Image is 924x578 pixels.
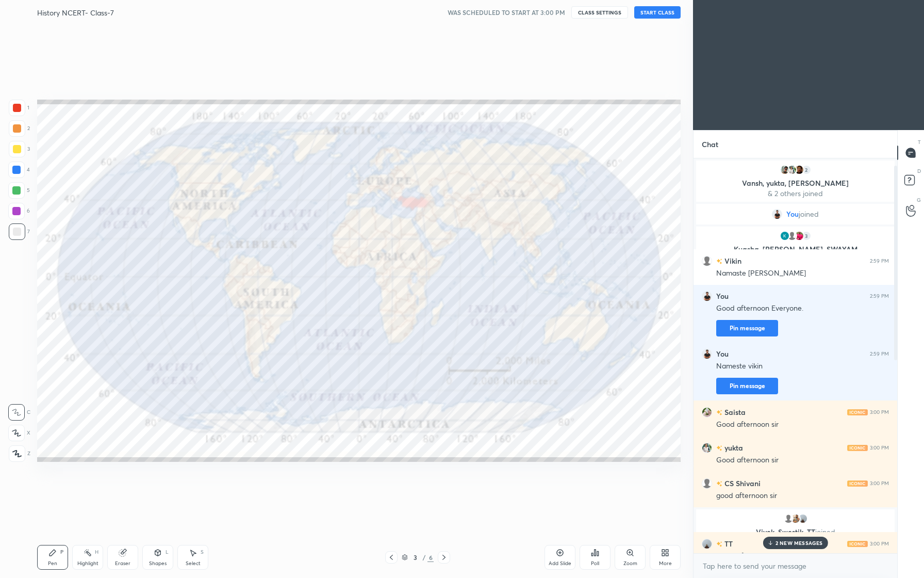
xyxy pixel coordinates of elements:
p: 2 NEW MESSAGES [775,540,823,546]
img: f38d3fea6d3841bb86e0e26783447dfb.jpg [702,443,712,453]
img: ab7d10b006b04d59a5198bc4c268c61a.jpg [702,407,712,418]
div: 3:00 PM [870,541,889,547]
div: 3 [9,141,30,157]
img: iconic-light.a09c19a4.png [847,409,868,415]
p: Chat [694,131,727,158]
img: no-rating-badge.077c3623.svg [716,259,722,264]
p: Vansh, yukta, [PERSON_NAME] [702,179,888,187]
div: 3 [801,231,812,241]
img: no-rating-badge.077c3623.svg [716,410,722,415]
span: joined [815,527,835,537]
div: 2:59 PM [870,351,889,357]
div: Z [9,445,30,462]
span: You [786,210,799,218]
div: 2 [801,165,812,175]
div: Select [186,561,201,566]
p: G [917,196,921,204]
div: Namaste [PERSON_NAME] [716,268,889,279]
div: Zoom [623,561,637,566]
h6: yukta [722,442,743,453]
div: Good afternoon sir [716,420,889,430]
div: 4 [8,162,30,178]
div: 1 [9,100,29,116]
h6: CS Shivani [722,478,761,489]
img: default.png [787,231,797,241]
h6: TT [722,538,733,549]
div: 2:59 PM [870,293,889,299]
div: P [60,550,63,555]
div: 6 [427,553,434,562]
button: START CLASS [634,6,681,19]
h5: WAS SCHEDULED TO START AT 3:00 PM [448,8,565,17]
div: Add Slide [549,561,571,566]
img: 3 [798,513,808,524]
h6: You [716,292,729,301]
p: Kuasha, [PERSON_NAME], SWAYAM [702,245,888,253]
img: no-rating-badge.077c3623.svg [716,445,722,451]
img: default.png [783,513,794,524]
div: 3:00 PM [870,480,889,487]
img: iconic-light.a09c19a4.png [847,480,868,487]
img: 619d4b52d3954583839770b7a0001f09.file [702,349,712,359]
h6: You [716,349,729,359]
img: c0a68aa5f6904b63a445c3af21fc34fd.jpg [790,513,801,524]
div: Shapes [149,561,167,566]
div: Good afternoon Everyone. [716,303,889,314]
img: iconic-light.a09c19a4.png [847,445,868,451]
div: Good afternoon sir [716,455,889,465]
h4: History NCERT- Class-7 [37,8,114,18]
img: d452e0825cd145ebada921735b32dd45.90988491_3 [780,231,790,241]
div: 3 [410,554,420,560]
img: default.png [702,478,712,489]
h6: Vikin [722,255,741,266]
img: e94488be6cfa4b249ecbea13d0112d7b.jpg [794,231,804,241]
img: f38d3fea6d3841bb86e0e26783447dfb.jpg [787,165,797,175]
div: Good afternoon sir [716,551,889,561]
img: default.png [702,256,712,266]
div: 3:00 PM [870,445,889,451]
div: X [8,425,30,441]
p: T [918,138,921,146]
span: joined [799,210,819,218]
div: S [201,550,204,555]
div: 2:59 PM [870,258,889,264]
img: 3 [702,539,712,549]
button: Pin message [716,378,778,394]
div: Highlight [77,561,98,566]
div: Pen [48,561,57,566]
img: a999140a321b4948ae28f42ad3cad718.jpg [794,165,804,175]
div: Nameste vikin [716,361,889,372]
div: 6 [8,203,30,219]
div: L [166,550,169,555]
img: no-rating-badge.077c3623.svg [716,541,722,547]
div: Eraser [115,561,130,566]
div: 5 [8,182,30,199]
div: grid [694,158,897,553]
div: 2 [9,120,30,137]
div: / [422,554,425,560]
div: 3:00 PM [870,409,889,415]
div: More [659,561,672,566]
img: cfb13ffe98114854bba5199f6fb02039.jpg [780,165,790,175]
div: H [95,550,98,555]
p: Vivek, Swestik, TT [702,528,888,536]
img: iconic-light.a09c19a4.png [847,541,868,547]
div: good afternoon sir [716,491,889,501]
button: Pin message [716,320,778,336]
img: 619d4b52d3954583839770b7a0001f09.file [702,291,712,301]
p: & 2 others joined [702,189,888,198]
button: CLASS SETTINGS [571,6,628,19]
div: Poll [591,561,599,566]
div: 7 [9,223,30,240]
h6: Saista [722,407,746,418]
img: no-rating-badge.077c3623.svg [716,481,722,487]
div: C [8,404,30,421]
p: D [917,167,921,175]
img: 619d4b52d3954583839770b7a0001f09.file [772,209,782,219]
